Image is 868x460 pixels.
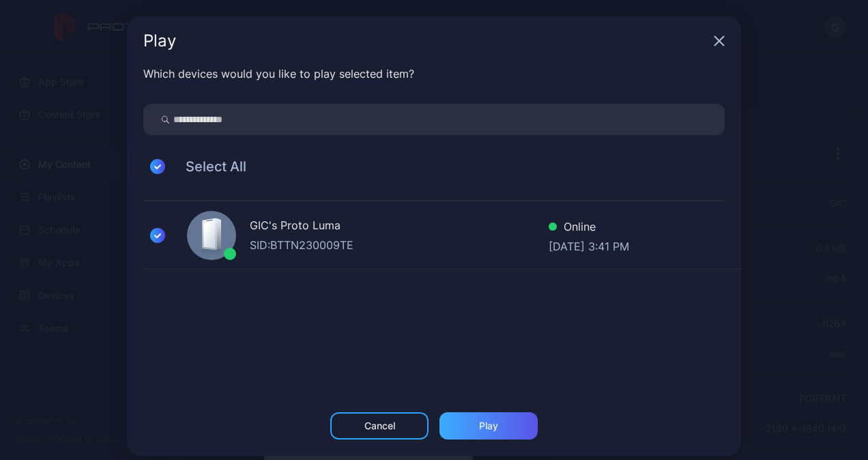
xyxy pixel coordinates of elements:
div: Play [479,420,498,431]
div: Cancel [364,420,395,431]
div: SID: BTTN230009TE [250,237,549,253]
div: GIC's Proto Luma [250,217,549,237]
button: Cancel [330,412,429,440]
span: Select All [172,158,246,175]
div: [DATE] 3:41 PM [549,238,629,252]
button: Play [439,412,538,440]
div: Play [143,33,708,49]
div: Which devices would you like to play selected item? [143,66,725,82]
div: Online [549,218,629,238]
